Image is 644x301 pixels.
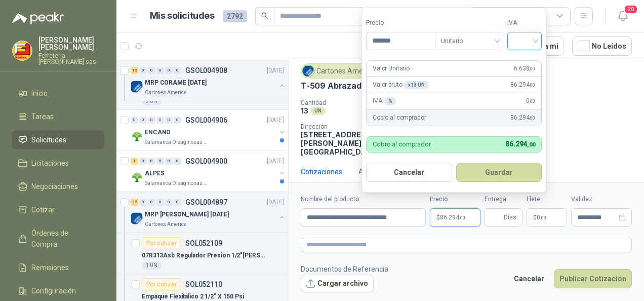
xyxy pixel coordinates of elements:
p: MRP [PERSON_NAME] [DATE] [145,210,229,219]
p: GSOL004897 [185,199,227,206]
div: Actividad [358,166,388,177]
button: No Leídos [572,36,632,56]
p: $ 0,00 [527,208,567,227]
span: Órdenes de Compra [31,228,95,250]
p: $86.294,00 [430,208,480,227]
img: Company Logo [13,41,32,60]
img: Logo peakr [12,12,64,24]
p: ENCANO [145,128,171,137]
div: Por cotizar [142,278,181,290]
div: 0 [174,67,181,74]
div: Cotizaciones [301,166,342,177]
p: [DATE] [267,198,284,207]
div: 0 [174,117,181,124]
div: 0 [139,67,147,74]
p: Ferretería [PERSON_NAME] sas [38,53,104,65]
span: Días [504,209,516,226]
span: 0 [537,214,546,220]
span: ,00 [527,141,535,148]
a: 32 0 0 0 0 0 GSOL004897[DATE] Company LogoMRP [PERSON_NAME] [DATE]Cartones America [131,196,286,229]
span: ,00 [529,82,535,88]
div: 12 [131,67,138,74]
p: Documentos de Referencia [301,264,388,275]
p: Salamanca Oleaginosas SAS [145,138,209,146]
a: Órdenes de Compra [12,223,104,254]
p: GSOL004908 [185,67,227,74]
a: Configuración [12,281,104,300]
h1: Mis solicitudes [150,9,215,23]
span: 86.294 [505,140,535,148]
div: 0 [139,117,147,124]
p: ALPES [145,169,164,178]
p: Cobro al comprador [373,113,426,123]
span: Solicitudes [31,134,66,145]
div: 0 [174,199,181,206]
img: Company Logo [131,130,143,142]
p: Cantidad [301,99,417,106]
span: Tareas [31,111,54,122]
span: $ [533,214,537,220]
div: 0 [156,117,164,124]
p: MRP CORAME [DATE] [145,78,207,88]
p: IVA [373,96,396,106]
div: 1 UN [142,261,162,270]
div: 0 [165,117,173,124]
a: Licitaciones [12,154,104,173]
span: 20 [624,5,638,14]
span: 86.294 [510,113,535,123]
p: Dirección [301,123,395,130]
p: [DATE] [267,66,284,76]
button: Cancelar [508,269,550,288]
a: Solicitudes [12,130,104,149]
span: Negociaciones [31,181,78,192]
p: Cartones America [145,89,187,97]
div: x 13 UN [404,81,428,89]
div: Cartones America [301,63,379,79]
span: Inicio [31,88,48,99]
a: Cotizar [12,200,104,219]
img: Company Logo [131,212,143,224]
label: Validez [571,195,632,204]
a: 1 0 0 0 0 0 GSOL004900[DATE] Company LogoALPESSalamanca Oleaginosas SAS [131,155,286,187]
div: Por cotizar [142,237,181,249]
label: Entrega [485,195,522,204]
div: 0 [156,199,164,206]
div: 0 [139,199,147,206]
span: Unitario [441,33,497,49]
p: GSOL004906 [185,117,227,124]
button: Cargar archivo [301,275,374,293]
p: Salamanca Oleaginosas SAS [145,179,209,187]
span: ,00 [540,215,546,220]
span: Configuración [31,285,76,296]
span: ,00 [529,115,535,121]
label: Nombre del producto [301,195,426,204]
img: Company Logo [131,81,143,93]
span: 0 [526,96,535,106]
p: 13 [301,106,308,115]
p: Cartones America [145,220,187,229]
div: 0 [148,67,155,74]
label: IVA [507,18,542,28]
div: 0 [148,158,155,165]
div: 0 [148,117,155,124]
p: SOL052110 [185,281,222,288]
p: Cobro al comprador [373,141,431,147]
label: Flete [527,195,567,204]
a: Tareas [12,107,104,126]
span: ,00 [459,215,465,220]
div: % [384,97,396,105]
p: SOL052109 [185,240,222,247]
p: [STREET_ADDRESS] Cali , [PERSON_NAME][GEOGRAPHIC_DATA] [301,130,395,156]
span: ,00 [529,66,535,71]
p: GSOL004900 [185,158,227,165]
p: 07R313Asb Regulador Presion 1/2"[PERSON_NAME] [142,251,268,260]
label: Precio [430,195,480,204]
div: 0 [165,199,173,206]
span: Cotizar [31,204,55,215]
button: Publicar Cotización [554,269,632,288]
div: 0 [139,158,147,165]
p: [PERSON_NAME] [PERSON_NAME] [38,36,104,51]
span: search [261,12,268,19]
a: Remisiones [12,258,104,277]
span: ,00 [529,98,535,104]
